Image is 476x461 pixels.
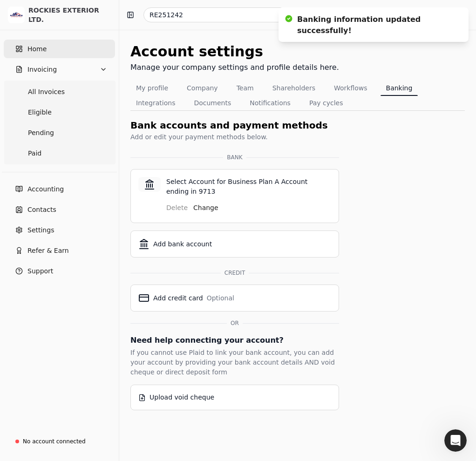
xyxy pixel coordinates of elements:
div: Manage your company settings and profile details here. [130,62,339,73]
button: Notifications [244,95,296,110]
div: Bank accounts and payment methods [130,118,339,132]
button: Upload attachment [44,305,52,312]
button: Workflows [328,81,373,95]
button: Add bank account [130,230,339,258]
button: Documents [188,95,237,110]
span: Pending [28,128,54,138]
a: Settings [4,221,115,239]
div: Banking information updated successfully! [297,14,450,36]
a: Pending [6,123,113,142]
button: Invoicing [4,60,115,79]
p: Select Account for Business Plan A Account ending in 9713 [166,177,331,197]
a: Contacts [4,200,115,219]
button: Pay cycles [304,95,349,110]
span: CREDIT [224,269,245,277]
iframe: Intercom live chat [444,429,467,452]
button: Emoji picker [14,305,22,312]
span: Contacts [27,205,56,215]
div: Hey [PERSON_NAME] 👋Take a look around and if you have any questions, just reply to this message![... [7,54,153,97]
span: Support [27,266,53,276]
a: Eligible [6,103,113,122]
span: OR [231,319,239,327]
button: Banking [381,81,418,95]
div: Add credit card [153,293,203,303]
a: Accounting [4,180,115,198]
img: 9e6611d6-0330-4e31-90bd-30bf537b7a04.png [8,7,25,23]
button: My profile [130,81,174,95]
button: Add credit cardOptional [130,285,339,312]
div: Hey [PERSON_NAME] 👋 [15,59,145,68]
button: Change [193,200,218,215]
p: Active 4h ago [45,12,87,21]
span: Refer & Earn [27,246,69,256]
button: Integrations [130,95,181,110]
a: Paid [6,144,113,163]
button: Company [181,81,224,95]
button: Start recording [59,305,67,312]
a: No account connected [4,433,115,450]
input: Search [143,7,307,22]
div: If you cannot use Plaid to link your bank account, you can add your account by providing your ban... [130,348,339,377]
span: Settings [27,225,54,235]
div: Optional [207,293,234,303]
button: go back [6,4,24,21]
span: Home [27,44,47,54]
span: Invoicing [27,65,57,75]
button: Refer & Earn [4,241,115,260]
div: No account connected [23,437,86,446]
div: Upload void cheque [150,393,214,402]
span: BANK [227,153,242,162]
h1: [PERSON_NAME] [45,5,106,12]
textarea: Message… [8,285,178,301]
div: Add bank account [153,239,212,249]
a: All Invoices [6,82,113,101]
nav: Tabs [130,81,465,111]
div: Take a look around and if you have any questions, just reply to this message! [15,73,145,91]
button: Send a message… [160,301,175,316]
span: Eligible [28,108,52,117]
div: Add or edit your payment methods below. [130,132,339,142]
div: ROCKIES EXTERIOR LTD. [28,6,111,24]
button: Upload void cheque [130,385,339,410]
div: Account settings [130,41,339,62]
button: Shareholders [267,81,321,95]
span: Accounting [27,184,64,194]
div: Evanne says… [7,54,179,117]
div: [PERSON_NAME] • [DATE] [15,99,88,104]
span: Paid [28,149,41,158]
span: All Invoices [28,87,65,97]
button: Home [146,4,163,21]
button: Team [231,81,259,95]
div: Need help connecting your account? [130,335,339,346]
img: Profile image for Evanne [27,5,41,20]
a: Home [4,40,115,58]
button: Gif picker [29,305,37,312]
div: Close [163,4,180,20]
button: Support [4,262,115,280]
